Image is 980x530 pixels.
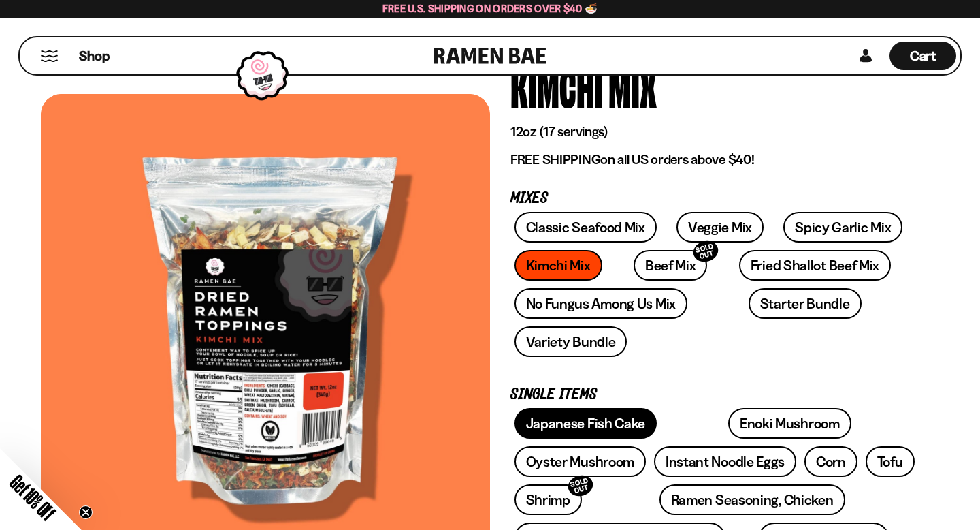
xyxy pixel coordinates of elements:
a: Variety Bundle [514,326,627,357]
a: Oyster Mushroom [514,446,647,477]
p: Mixes [510,192,919,205]
span: Cart [910,48,936,64]
a: Ramen Seasoning, Chicken [659,484,845,515]
a: ShrimpSOLD OUT [514,484,582,515]
span: Shop [79,47,110,65]
a: Classic Seafood Mix [514,212,657,243]
a: Corn [804,446,857,477]
span: Free U.S. Shipping on Orders over $40 🍜 [382,2,598,15]
a: Beef MixSOLD OUT [634,250,708,281]
button: Mobile Menu Trigger [40,50,59,62]
a: Japanese Fish Cake [514,408,657,439]
div: Mix [608,61,657,112]
a: No Fungus Among Us Mix [514,288,687,319]
p: 12oz (17 servings) [510,123,919,140]
strong: FREE SHIPPING [510,151,600,168]
a: Instant Noodle Eggs [654,446,796,477]
a: Enoki Mushroom [728,408,851,439]
a: Starter Bundle [749,288,862,319]
div: SOLD OUT [566,473,595,499]
div: SOLD OUT [691,238,721,265]
p: on all US orders above $40! [510,151,919,168]
a: Tofu [866,446,915,477]
span: Get 10% Off [6,471,59,524]
div: Kimchi [510,61,603,112]
a: Spicy Garlic Mix [783,212,902,243]
button: Close teaser [79,505,93,519]
a: Shop [79,42,110,70]
a: Cart [889,37,956,74]
a: Veggie Mix [676,212,764,243]
p: Single Items [510,388,919,401]
a: Fried Shallot Beef Mix [739,250,891,281]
